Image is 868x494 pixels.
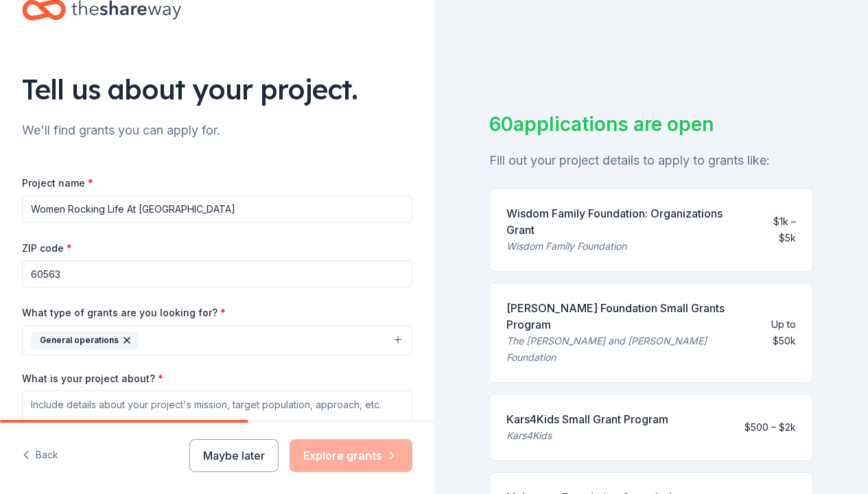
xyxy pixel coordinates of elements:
[506,411,668,427] div: Kars4Kids Small Grant Program
[22,119,412,141] div: We'll find grants you can apply for.
[22,260,412,287] input: 12345 (U.S. only)
[506,427,668,444] div: Kars4Kids
[744,419,796,436] div: $500 – $2k
[31,331,139,349] div: General operations
[751,316,796,349] div: Up to $50k
[22,176,93,190] label: Project name
[506,205,744,238] div: Wisdom Family Foundation: Organizations Grant
[22,242,72,255] label: ZIP code
[22,372,163,386] label: What is your project about?
[22,196,412,223] input: After school program
[506,238,744,255] div: Wisdom Family Foundation
[22,306,226,320] label: What type of grants are you looking for?
[22,70,412,108] div: Tell us about your project.
[489,150,814,172] div: Fill out your project details to apply to grants like:
[506,333,740,366] div: The [PERSON_NAME] and [PERSON_NAME] Foundation
[189,439,279,472] button: Maybe later
[22,441,58,470] button: Back
[755,213,796,246] div: $1k – $5k
[489,110,814,139] div: 60 applications are open
[506,300,740,333] div: [PERSON_NAME] Foundation Small Grants Program
[22,325,412,355] button: General operations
